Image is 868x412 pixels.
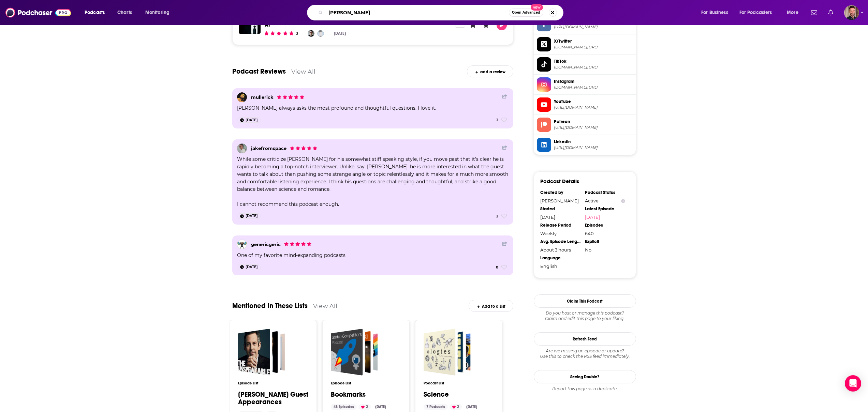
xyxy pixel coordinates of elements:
[585,198,625,203] div: Active
[237,117,261,123] a: Dec 23rd, 2019
[326,7,509,18] input: Search podcasts, credits, & more...
[540,231,580,236] div: Weekly
[238,381,308,385] h3: Episode List
[232,302,308,310] a: Mentioned In These Lists
[358,404,371,410] div: 2
[372,404,389,410] div: [DATE]
[537,57,633,72] a: TikTok[DOMAIN_NAME][URL]
[585,223,625,228] div: Episodes
[554,38,633,44] span: X/Twitter
[145,8,170,17] span: Monitoring
[496,117,498,123] span: 2
[844,5,859,20] button: Show profile menu
[554,125,633,130] span: https://www.patreon.com/lexfridman
[540,247,580,253] div: About 3 hours
[787,8,798,17] span: More
[237,143,247,153] img: jakefromspace
[251,242,281,247] a: genericgeric
[585,231,625,236] div: 640
[534,348,636,359] div: Are we missing an episode or update? Use this to check the RSS feed immediately.
[534,294,636,308] button: Claim This Podcast
[276,93,305,101] div: mullerick's Rating: 5 out of 5
[735,7,782,18] button: open menu
[246,213,258,219] span: [DATE]
[585,214,625,220] a: [DATE]
[540,206,580,212] div: Started
[554,45,633,50] span: twitter.com/lexfridman
[237,240,247,249] img: genericgeric
[512,11,540,14] span: Open Advanced
[291,68,315,75] a: View All
[331,329,378,376] a: Bookmarks
[496,213,498,219] span: 2
[317,30,324,37] img: Sam Altman
[534,370,636,383] a: Seeing Double?
[534,332,636,346] button: Refresh Feed
[502,241,507,246] a: Share Button
[251,94,274,100] a: mullerick
[554,25,633,30] span: https://www.facebook.com/lexfridman
[825,7,836,18] a: Show notifications dropdown
[246,264,258,271] span: [DATE]
[537,97,633,112] a: YouTube[URL][DOMAIN_NAME]
[246,117,258,124] span: [DATE]
[313,302,337,309] a: View All
[113,7,136,18] a: Charts
[540,223,580,228] div: Release Period
[331,391,366,398] a: Bookmarks
[540,178,579,184] h3: Podcast Details
[534,386,636,392] div: Report this page as a duplicate.
[237,155,509,208] div: While some criticize [PERSON_NAME] for his somewhat stiff speaking style, if you move past that i...
[554,58,633,64] span: TikTok
[80,7,114,18] button: open menu
[844,5,859,20] img: User Profile
[534,310,636,321] div: Claim and edit this page to your liking.
[554,98,633,105] span: YouTube
[468,20,478,30] button: Bookmark Episode
[782,7,807,18] button: open menu
[509,9,543,17] button: Open AdvancedNew
[554,105,633,110] span: https://www.youtube.com/@lexfridman
[334,31,346,36] div: [DATE]
[585,247,625,253] div: No
[424,381,494,385] h3: Podcast List
[537,118,633,132] a: Patreon[URL][DOMAIN_NAME]
[554,78,633,85] span: Instagram
[237,264,261,270] a: Jun 6th, 2021
[308,30,314,37] img: Lex Fridman
[845,375,861,392] div: Open Intercom Messenger
[502,94,507,99] a: Share Button
[467,65,513,77] div: add a review
[540,198,580,203] div: [PERSON_NAME]
[554,65,633,70] span: tiktok.com/@lexfridman
[296,31,298,36] div: 3
[238,391,308,406] a: [PERSON_NAME] Guest Appearances
[621,198,625,203] button: Show Info
[5,6,71,19] a: Podchaser - Follow, Share and Rate Podcasts
[534,310,636,316] span: Do you host or manage this podcast?
[585,190,625,195] div: Podcast Status
[739,8,772,17] span: For Podcasters
[331,381,401,385] h3: Episode List
[540,239,580,244] div: Avg. Episode Length
[237,92,247,102] img: mullerick
[424,329,471,376] a: Science
[464,404,480,410] div: [DATE]
[502,145,507,150] a: Share Button
[289,144,318,152] div: jakefromspace's Rating: 5 out of 5
[141,7,178,18] button: open menu
[481,20,491,30] button: Leave a Rating
[424,404,448,410] div: 7 Podcasts
[537,138,633,152] a: Linkedin[URL][DOMAIN_NAME]
[701,8,728,17] span: For Business
[554,139,633,145] span: Linkedin
[450,404,462,410] div: 2
[85,8,105,17] span: Podcasts
[238,329,285,376] a: Sam Harris Guest Appearances
[585,206,625,212] div: Latest Episode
